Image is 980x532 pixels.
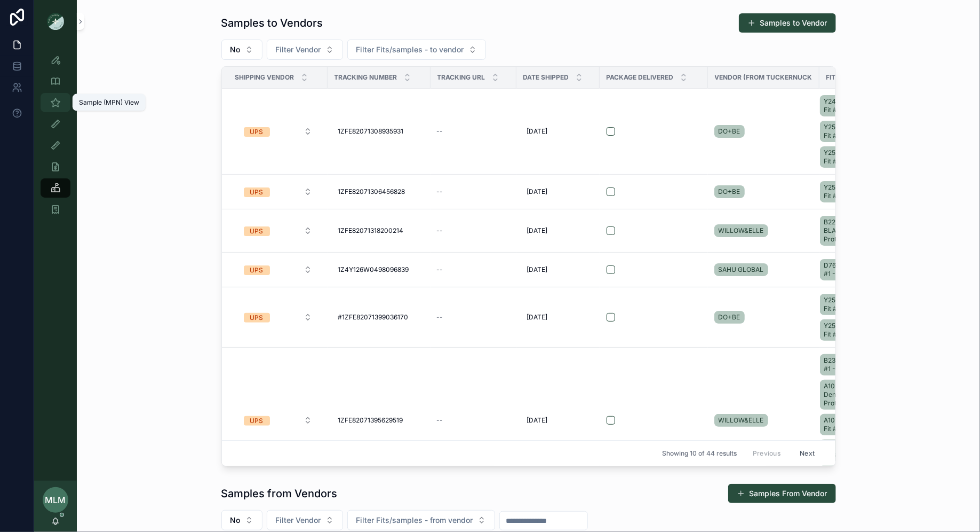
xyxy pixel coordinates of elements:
[824,322,878,339] span: Y25216T-White - Fit #2
[437,265,510,274] a: --
[714,414,768,427] a: WILLOW&ELLE
[820,292,887,343] a: Y25214T-Black - Fit #5Y25216T-White - Fit #2
[437,226,510,235] a: --
[437,226,443,235] span: --
[437,265,443,274] span: --
[356,515,473,526] span: Filter Fits/samples - from vendor
[820,380,882,410] a: A10255-Faded Denim - Fit #1 - Proto
[334,123,424,140] a: 1ZFE82071308935931
[714,412,813,429] a: WILLOW&ELLE
[338,313,409,322] span: #1ZFE82071399036170
[356,44,464,55] span: Filter Fits/samples - to vendor
[276,515,321,526] span: Filter Vendor
[235,410,321,431] a: Select Button
[437,416,510,425] a: --
[347,510,495,530] button: Select Button
[221,15,323,30] h1: Samples to Vendors
[334,222,424,239] a: 1ZFE82071318200214
[338,226,404,235] span: 1ZFE82071318200214
[824,183,878,200] span: Y25156T-Navy - Fit #1 - Proto
[221,510,262,530] button: Select Button
[820,179,887,205] a: Y25156T-Navy - Fit #1 - Proto
[820,294,882,315] a: Y25214T-Black - Fit #5
[221,486,338,501] h1: Samples from Vendors
[820,216,882,246] a: B2204 BLACK-BLACK - Fit #1 - Proto
[334,412,424,429] a: 1ZFE82071395629519
[221,40,262,60] button: Select Button
[714,183,813,200] a: DO+BE
[714,224,768,237] a: WILLOW&ELLE
[338,265,409,274] span: 1Z4Y126W0498096839
[334,261,424,278] a: 1Z4Y126W0498096839
[607,73,674,82] span: Package Delivered
[235,122,321,141] button: Select Button
[250,313,264,323] div: UPS
[230,44,241,55] span: No
[250,226,264,236] div: UPS
[523,309,593,326] a: [DATE]
[527,313,548,322] span: [DATE]
[235,182,321,202] a: Select Button
[437,127,443,136] span: --
[820,257,887,283] a: D764-Black - Fit #1 - Proto
[820,414,882,435] a: A10201-White - Fit #1 - Proto
[824,416,878,433] span: A10201-White - Fit #1 - Proto
[230,515,241,526] span: No
[338,187,405,196] span: 1ZFE82071306456828
[235,411,321,430] button: Select Button
[338,416,403,425] span: 1ZFE82071395629519
[45,494,66,506] span: MLM
[523,183,593,200] a: [DATE]
[792,445,822,461] button: Next
[719,226,764,235] span: WILLOW&ELLE
[527,265,548,274] span: [DATE]
[437,127,510,136] a: --
[662,449,737,458] span: Showing 10 of 44 results
[437,187,443,196] span: --
[527,187,548,196] span: [DATE]
[437,313,443,322] span: --
[235,307,321,327] a: Select Button
[523,73,569,82] span: Date Shipped
[267,40,343,60] button: Select Button
[34,43,77,233] div: scrollable content
[235,260,321,280] a: Select Button
[334,183,424,200] a: 1ZFE82071306456828
[527,226,548,235] span: [DATE]
[250,265,264,275] div: UPS
[250,416,264,426] div: UPS
[826,73,879,82] span: Fits/samples - to vendor collection
[719,313,740,322] span: DO+BE
[820,121,882,142] a: Y25283T-Black - Fit #2
[714,311,745,324] a: DO+BE
[523,222,593,239] a: [DATE]
[820,352,887,489] a: B2311-Green - Fit #1 - ProtoA10255-Faded Denim - Fit #1 - ProtoA10201-White - Fit #1 - ProtoA1028...
[719,127,740,136] span: DO+BE
[267,510,343,530] button: Select Button
[820,181,882,202] a: Y25156T-Navy - Fit #1 - Proto
[235,221,321,241] a: Select Button
[820,93,887,170] a: Y24305T-Coral - Fit #2Y25283T-Black - Fit #2Y25097T-Black - Fit #1 - Proto
[728,484,836,503] a: Samples From Vendor
[824,356,878,373] span: B2311-Green - Fit #1 - Proto
[824,218,878,244] span: B2204 BLACK-BLACK - Fit #1 - Proto
[334,73,397,82] span: Tracking Number
[824,296,878,313] span: Y25214T-Black - Fit #5
[338,127,404,136] span: 1ZFE82071308935931
[235,308,321,327] button: Select Button
[719,187,740,196] span: DO+BE
[437,416,443,425] span: --
[820,259,882,280] a: D764-Black - Fit #1 - Proto
[824,148,878,166] span: Y25097T-Black - Fit #1 - Proto
[719,416,764,425] span: WILLOW&ELLE
[437,313,510,322] a: --
[250,187,264,197] div: UPS
[235,182,321,201] button: Select Button
[820,95,882,116] a: Y24305T-Coral - Fit #2
[437,187,510,196] a: --
[235,221,321,240] button: Select Button
[739,13,836,33] button: Samples to Vendor
[250,127,264,137] div: UPS
[276,44,321,55] span: Filter Vendor
[47,13,64,30] img: App logo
